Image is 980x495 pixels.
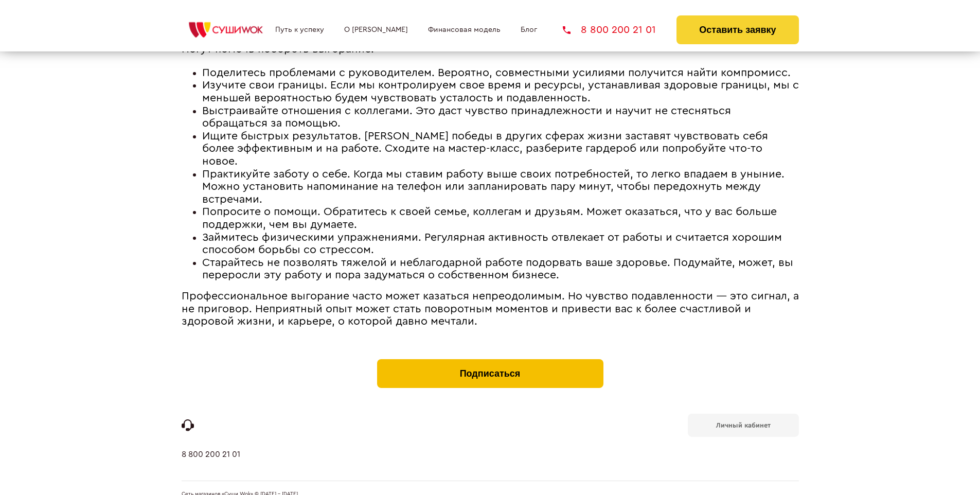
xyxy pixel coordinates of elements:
a: 8 800 200 21 01 [182,450,240,481]
span: Профессиональное выгорание часто может казаться непреодолимым. Но чувство подавленности ― это сиг... [182,291,799,327]
a: Личный кабинет [688,414,799,437]
a: Путь к успеху [275,26,324,34]
a: О [PERSON_NAME] [344,26,408,34]
button: Подписаться [377,359,603,388]
span: Поделитесь проблемами с руководителем. Вероятно, совместными усилиями получится найти компромисс. [202,67,791,78]
button: Оставить заявку [676,15,798,44]
a: Финансовая модель [428,26,501,34]
span: 8 800 200 21 01 [581,25,656,35]
b: Личный кабинет [716,422,771,429]
a: 8 800 200 21 01 [563,25,656,35]
span: Займитесь физическими упражнениями. Регулярная активность отвлекает от работы и считается хорошим... [202,232,782,256]
span: Выстраивайте отношения с коллегами. Это даст чувство принадлежности и научит не стесняться обраща... [202,105,731,129]
a: Блог [521,26,537,34]
span: Попросите о помощи. Обратитесь к своей семье, коллегам и друзьям. Может оказаться, что у вас боль... [202,206,777,230]
span: Старайтесь не позволять тяжелой и неблагодарной работе подорвать ваше здоровье. Подумайте, может,... [202,257,793,281]
span: Изучите свои границы. Если мы контролируем свое время и ресурсы, устанавливая здоровые границы, м... [202,80,799,103]
span: Практикуйте заботу о себе. Когда мы ставим работу выше своих потребностей, то легко впадаем в уны... [202,169,785,205]
span: Ищите быстрых результатов. [PERSON_NAME] победы в других сферах жизни заставят чувствовать себя б... [202,131,768,167]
